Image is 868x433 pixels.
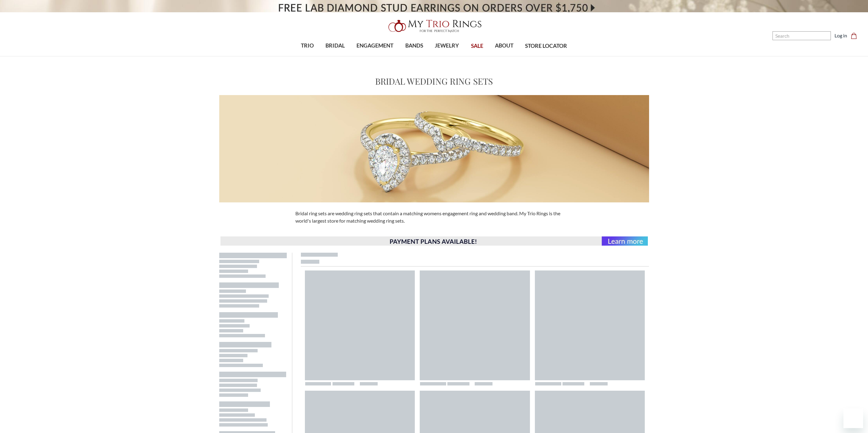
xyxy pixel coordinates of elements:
[252,16,616,36] a: My Trio Rings
[773,31,831,40] input: Search
[332,56,338,56] button: submenu toggle
[411,56,417,56] button: submenu toggle
[429,36,465,56] a: JEWELRY
[325,42,345,50] span: BRIDAL
[372,56,378,56] button: submenu toggle
[304,56,310,56] button: submenu toggle
[471,42,483,50] span: SALE
[495,42,513,50] span: ABOUT
[385,16,483,36] img: My Trio Rings
[525,42,567,50] span: STORE LOCATOR
[301,42,314,50] span: TRIO
[465,36,489,56] a: SALE
[489,36,519,56] a: ABOUT
[351,36,399,56] a: ENGAGEMENT
[405,42,423,50] span: BANDS
[295,210,573,224] p: Bridal ring sets are wedding ring sets that contain a matching womens engagement ring and wedding...
[519,36,573,56] a: STORE LOCATOR
[851,32,861,39] a: Cart with 0 items
[399,36,429,56] a: BANDS
[375,75,493,88] h1: Bridal Wedding Ring Sets
[835,32,847,39] a: Log in
[356,42,393,50] span: ENGAGEMENT
[435,42,459,50] span: JEWELRY
[320,36,351,56] a: BRIDAL
[295,36,320,56] a: TRIO
[444,56,450,56] button: submenu toggle
[851,33,857,39] svg: cart.cart_preview
[843,408,863,428] iframe: Button to launch messaging window
[501,56,507,56] button: submenu toggle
